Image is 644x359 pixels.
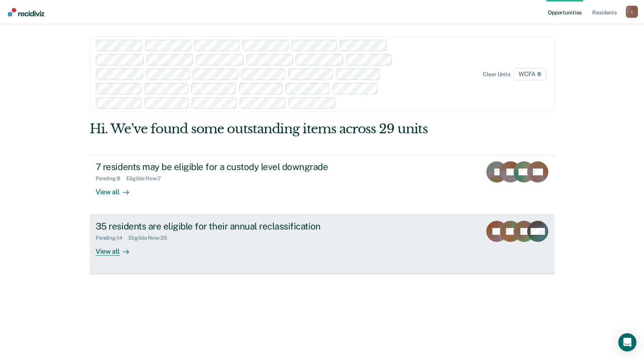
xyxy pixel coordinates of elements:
div: Open Intercom Messenger [618,333,636,351]
div: Pending : 14 [96,235,129,241]
div: Eligible Now : 35 [129,235,173,241]
div: 35 residents are eligible for their annual reclassification [96,221,361,232]
div: Pending : 8 [96,175,126,182]
div: 7 residents may be eligible for a custody level downgrade [96,161,361,172]
div: View all [96,241,138,256]
div: View all [96,181,138,196]
span: WCFA [514,68,546,80]
button: Profile dropdown button [626,6,638,18]
a: 35 residents are eligible for their annual reclassificationPending:14Eligible Now:35View all [90,215,554,274]
div: t [626,6,638,18]
a: 7 residents may be eligible for a custody level downgradePending:8Eligible Now:7View all [90,155,554,215]
img: Recidiviz [8,8,44,16]
div: Clear units [483,71,511,78]
div: Eligible Now : 7 [126,175,167,182]
div: Hi. We’ve found some outstanding items across 29 units [90,121,461,137]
